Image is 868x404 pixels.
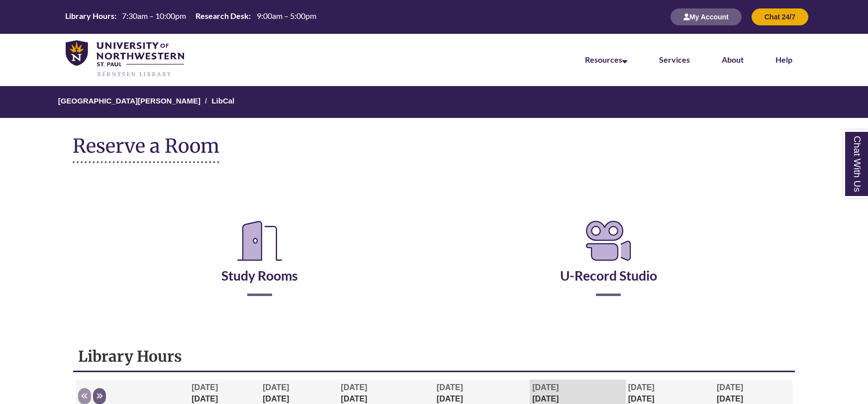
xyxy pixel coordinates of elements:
button: Chat 24/7 [752,8,808,25]
span: 9:00am – 5:00pm [257,11,316,20]
img: UNWSP Library Logo [66,40,184,78]
span: [DATE] [628,383,655,392]
a: My Account [671,12,742,21]
h1: Reserve a Room [73,135,219,163]
span: [DATE] [341,383,367,392]
th: Library Hours: [61,10,118,21]
a: Services [659,55,690,64]
a: Help [775,55,792,64]
a: Resources [585,55,627,64]
a: Chat 24/7 [752,12,808,21]
span: [DATE] [263,383,289,392]
a: Study Rooms [221,243,298,284]
a: About [722,55,744,64]
a: [GEOGRAPHIC_DATA][PERSON_NAME] [58,97,200,105]
div: Reserve a Room [73,188,795,325]
span: 7:30am – 10:00pm [122,11,186,20]
nav: Breadcrumb [73,86,795,118]
a: Hours Today [61,10,320,23]
button: My Account [671,8,742,25]
span: [DATE] [532,383,559,392]
span: [DATE] [192,383,218,392]
table: Hours Today [61,10,320,22]
span: [DATE] [717,383,743,392]
h1: Library Hours [78,347,790,366]
th: Research Desk: [192,10,252,21]
span: [DATE] [437,383,463,392]
a: LibCal [211,97,234,105]
a: U-Record Studio [560,243,657,284]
